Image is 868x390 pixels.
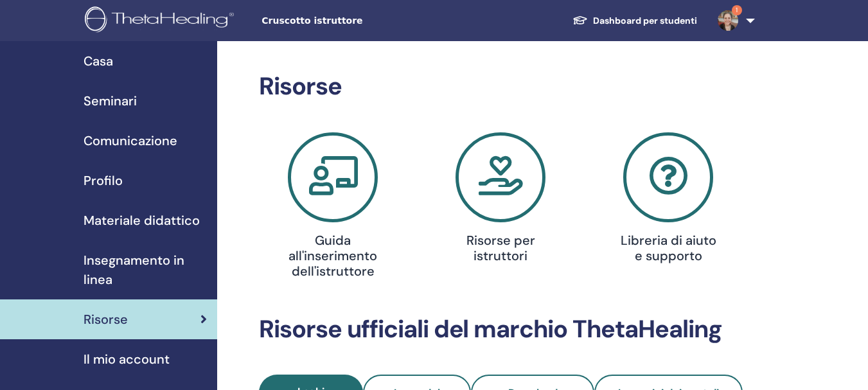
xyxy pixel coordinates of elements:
[257,132,409,284] a: Guida all'inserimento dell'istruttore
[425,132,577,269] a: Risorse per istruttori
[84,251,207,289] span: Insegnamento in linea
[615,233,722,263] h4: Libreria di aiuto e supporto
[259,72,743,102] h2: Risorse
[85,6,238,35] img: logo.png
[279,233,386,279] h4: Guida all'inserimento dell'istruttore
[562,9,707,33] a: Dashboard per studenti
[732,5,742,15] span: 1
[84,91,137,111] span: Seminari
[261,14,454,28] span: Cruscotto istruttore
[572,15,588,26] img: graduation-cap-white.svg
[84,131,177,150] span: Comunicazione
[592,132,745,269] a: Libreria di aiuto e supporto
[259,315,743,344] h2: Risorse ufficiali del marchio ThetaHealing
[718,10,738,31] img: default.jpg
[84,310,128,329] span: Risorse
[447,233,554,263] h4: Risorse per istruttori
[84,51,113,71] span: Casa
[84,171,123,190] span: Profilo
[84,211,200,230] span: Materiale didattico
[84,350,170,369] span: Il mio account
